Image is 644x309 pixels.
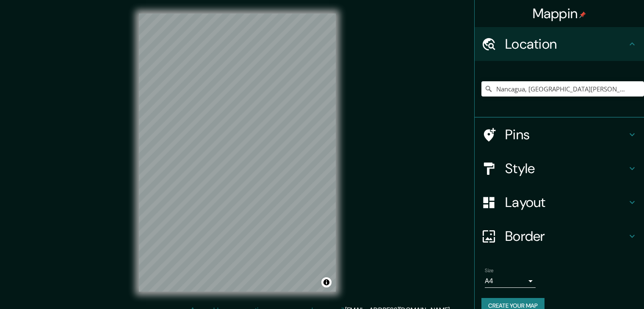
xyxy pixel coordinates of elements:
h4: Pins [505,126,627,143]
div: Style [475,152,644,185]
div: Location [475,27,644,61]
button: Toggle attribution [321,277,332,287]
h4: Border [505,228,627,245]
div: Border [475,219,644,253]
div: Layout [475,185,644,219]
img: pin-icon.png [579,11,586,18]
label: Size [485,267,494,274]
input: Pick your city or area [481,81,644,97]
div: Pins [475,118,644,152]
iframe: Help widget launcher [569,276,635,300]
div: A4 [485,274,536,288]
canvas: Map [139,14,336,292]
h4: Location [505,36,627,52]
h4: Style [505,160,627,177]
h4: Mappin [533,5,586,22]
h4: Layout [505,194,627,211]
